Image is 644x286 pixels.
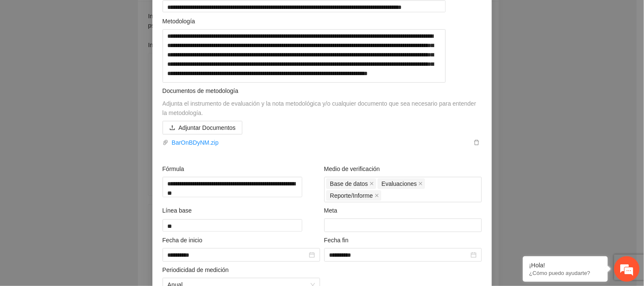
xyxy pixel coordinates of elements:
span: Evaluaciones [378,179,425,189]
p: ¿Cómo puedo ayudarte? [529,270,602,276]
button: delete [472,138,482,147]
span: close [419,182,423,186]
span: Estamos en línea. [49,94,117,180]
span: Fecha fin [324,236,352,245]
span: Base de datos [330,179,368,188]
span: Meta [324,206,341,215]
div: ¡Hola! [529,262,602,269]
span: Periodicidad de medición [163,265,232,275]
div: Chatee con nosotros ahora [44,43,143,54]
div: Minimizar ventana de chat en vivo [139,4,160,25]
span: delete [472,140,481,146]
span: Fecha de inicio [163,236,206,245]
button: uploadAdjuntar Documentos [163,121,243,135]
span: Documentos de metodología [163,87,239,94]
span: close [370,182,374,186]
span: Adjunta el instrumento de evaluación y la nota metodológica y/o cualquier documento que sea neces... [163,100,476,116]
span: Fórmula [163,164,188,174]
span: paper-clip [163,140,169,146]
a: BarOnBDyNM.zip [169,138,472,147]
span: Reporte/Informe [330,191,373,200]
textarea: Escriba su mensaje y pulse “Intro” [4,193,162,223]
span: Reporte/Informe [326,191,381,201]
span: upload [169,125,175,132]
span: Metodología [163,17,199,26]
span: Línea base [163,206,195,215]
span: Medio de verificación [324,164,383,174]
span: close [375,193,379,198]
span: Adjuntar Documentos [179,123,236,132]
span: uploadAdjuntar Documentos [163,124,243,131]
span: Evaluaciones [382,179,417,188]
span: Base de datos [326,179,377,189]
